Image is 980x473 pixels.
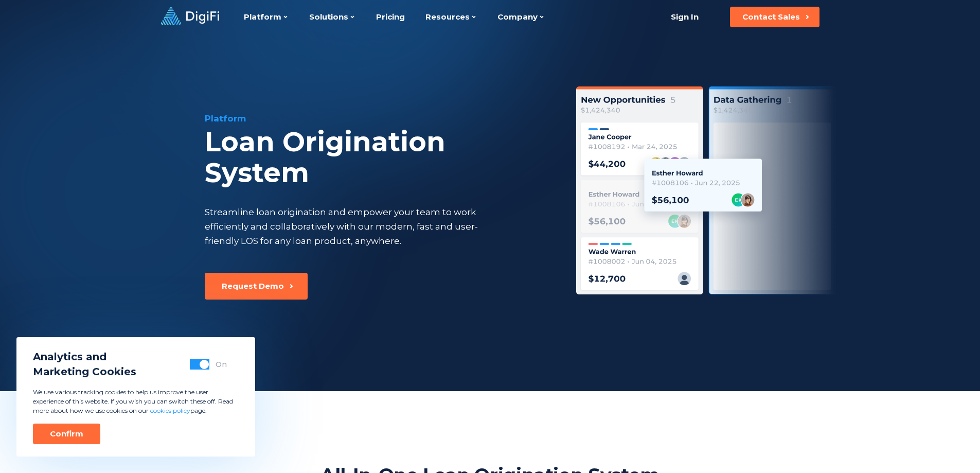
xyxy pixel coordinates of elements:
div: On [216,359,227,370]
span: Marketing Cookies [33,364,136,379]
a: Sign In [658,7,711,27]
div: Platform [205,112,550,125]
div: Loan Origination System [205,127,550,188]
a: cookies policy [150,407,190,414]
p: We use various tracking cookies to help us improve the user experience of this website. If you wi... [33,388,239,415]
button: Contact Sales [730,7,819,27]
div: Confirm [50,429,83,439]
span: Analytics and [33,349,136,364]
button: Confirm [33,424,100,444]
button: Request Demo [205,273,308,300]
div: Streamline loan origination and empower your team to work efficiently and collaboratively with ou... [205,205,497,248]
div: Contact Sales [742,12,800,22]
div: Request Demo [222,281,284,291]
